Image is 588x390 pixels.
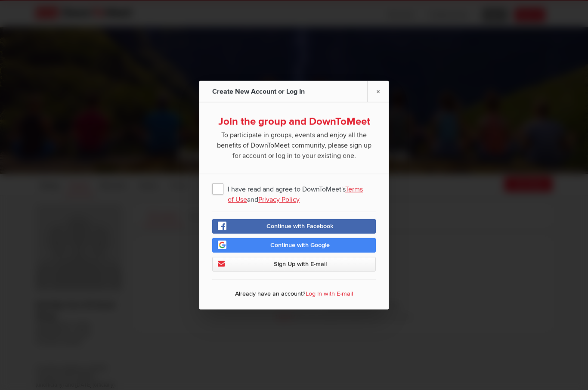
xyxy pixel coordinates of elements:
a: × [367,81,389,102]
p: Already have an account? [212,288,376,303]
a: Sign Up with E-mail [212,257,376,272]
span: Continue with Facebook [266,223,334,230]
a: Privacy Policy [258,195,300,204]
a: Continue with Google [212,238,376,253]
a: Terms of Use [228,185,363,204]
a: Continue with Facebook [212,219,376,234]
div: Create New Account or Log In [212,81,307,102]
span: Continue with Google [270,241,330,249]
div: Join the group and DownToMeet [212,115,376,128]
span: To participate in groups, events and enjoy all the benefits of DownToMeet community, please sign ... [212,128,376,161]
a: Log In with E-mail [306,290,353,297]
span: Sign Up with E-mail [274,260,327,268]
span: I have read and agree to DownToMeet's and [212,181,376,196]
